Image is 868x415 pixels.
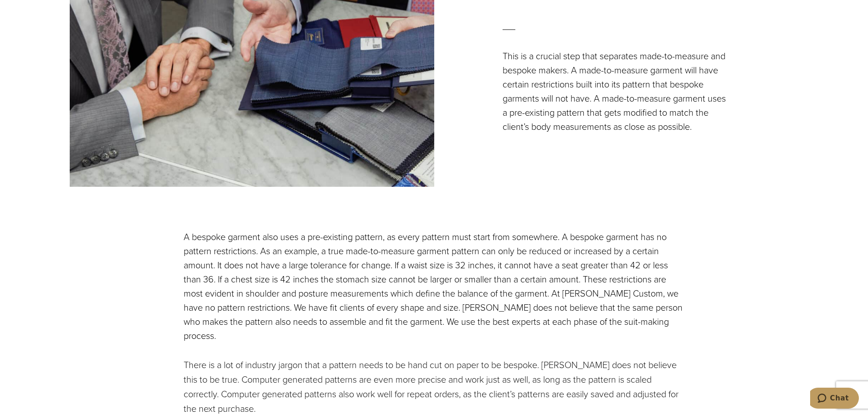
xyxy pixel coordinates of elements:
iframe: Opens a widget where you can chat to one of our agents [810,388,859,410]
p: This is a crucial step that separates made-to-measure and bespoke makers. A made-to-measure garme... [503,49,729,134]
p: A bespoke garment also uses a pre-existing pattern, as every pattern must start from somewhere. A... [184,230,685,343]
